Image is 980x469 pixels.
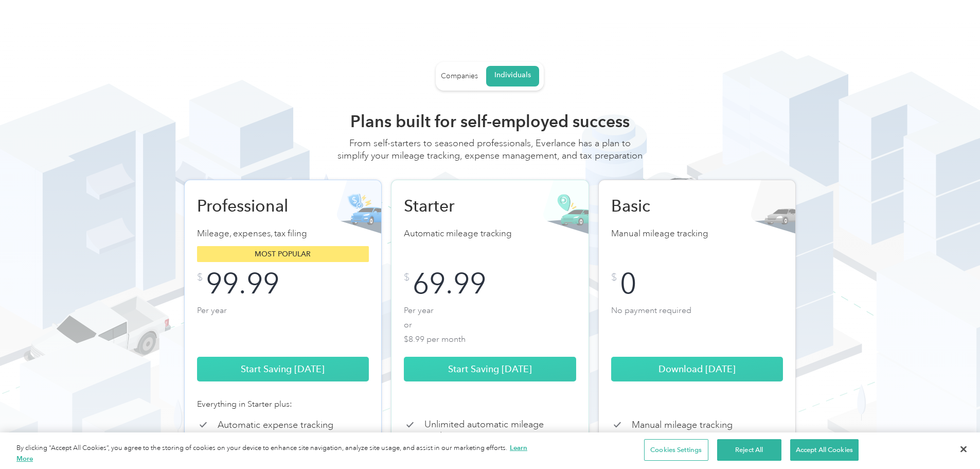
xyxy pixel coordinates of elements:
[790,439,859,461] button: Accept All Cookies
[404,196,512,216] h2: Starter
[952,438,975,461] button: Close
[177,93,244,115] input: Submit
[611,303,783,344] p: No payment required
[197,227,369,241] p: Mileage, expenses, tax filing
[197,272,203,283] div: $
[717,439,781,461] button: Reject All
[206,272,279,295] div: 99.99
[404,303,576,344] p: Per year or $8.99 per month
[197,196,305,216] h2: Professional
[197,303,369,344] p: Per year
[404,227,576,241] p: Automatic mileage tracking
[494,71,531,80] div: Individuals
[441,72,478,81] div: Companies
[404,272,409,283] div: $
[424,419,576,442] p: Unlimited automatic mileage tracking
[197,246,369,262] div: Most popular
[413,272,486,295] div: 69.99
[177,135,244,157] input: Submit
[336,137,645,172] div: From self-starters to seasoned professionals, Everlance has a plan to simplify your mileage track...
[620,272,636,295] div: 0
[218,419,333,431] p: Automatic expense tracking
[644,439,708,461] button: Cookies Settings
[197,398,369,410] div: Everything in Starter plus:
[611,357,783,381] a: Download [DATE]
[336,111,645,132] h2: Plans built for self-employed success
[632,419,733,431] p: Manual mileage tracking
[611,227,783,241] p: Manual mileage tracking
[197,357,369,381] a: Start Saving [DATE]
[611,196,719,216] h2: Basic
[611,272,617,283] div: $
[404,357,576,381] a: Start Saving [DATE]
[16,443,539,464] div: By clicking “Accept All Cookies”, you agree to the storing of cookies on your device to enhance s...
